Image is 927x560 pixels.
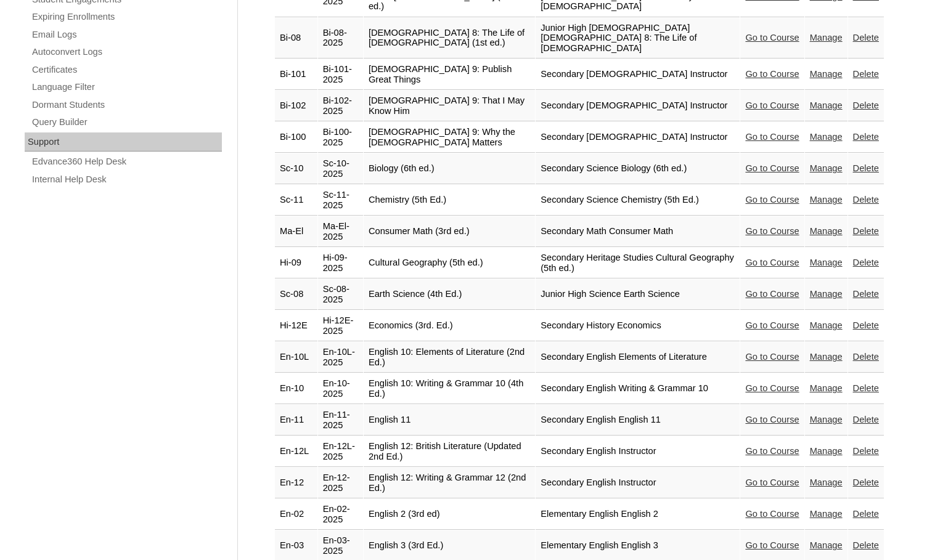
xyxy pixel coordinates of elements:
td: En-10-2025 [318,373,363,404]
td: Sc-08 [275,279,317,310]
a: Internal Help Desk [31,172,222,187]
a: Query Builder [31,115,222,130]
td: [DEMOGRAPHIC_DATA] 9: That I May Know Him [364,91,535,121]
td: Secondary Heritage Studies Cultural Geography (5th ed.) [536,248,740,278]
a: Go to Course [745,509,799,519]
td: Junior High Science Earth Science [536,279,740,310]
td: Secondary [DEMOGRAPHIC_DATA] Instructor [536,122,740,153]
td: English 12: British Literature (Updated 2nd Ed.) [364,436,535,467]
td: En-12L-2025 [318,436,363,467]
a: Go to Course [745,226,799,236]
a: Expiring Enrollments [31,9,222,25]
a: Delete [853,195,879,205]
td: Sc-11 [275,185,317,216]
a: Go to Course [745,33,799,43]
a: Autoconvert Logs [31,44,222,60]
a: Manage [810,163,843,173]
td: Secondary Science Biology (6th ed.) [536,153,740,184]
a: Go to Course [745,132,799,142]
td: En-12-2025 [318,468,363,498]
td: Secondary English Instructor [536,468,740,498]
td: Bi-100-2025 [318,122,363,153]
a: Delete [853,226,879,236]
td: Bi-100 [275,122,317,153]
td: Bi-08 [275,18,317,59]
a: Language Filter [31,79,222,95]
a: Delete [853,289,879,299]
td: En-10 [275,373,317,404]
a: Delete [853,509,879,519]
td: Secondary English Elements of Literature [536,342,740,373]
a: Delete [853,352,879,362]
a: Delete [853,415,879,424]
a: Go to Course [745,540,799,550]
td: Ma-El-2025 [318,216,363,247]
td: En-10L-2025 [318,342,363,373]
td: Economics (3rd. Ed.) [364,310,535,341]
a: Delete [853,258,879,267]
a: Manage [810,446,843,456]
div: Support [25,132,222,152]
td: En-12L [275,436,317,467]
a: Manage [810,320,843,330]
a: Delete [853,320,879,330]
a: Go to Course [745,383,799,393]
a: Delete [853,383,879,393]
a: Manage [810,132,843,142]
td: English 2 (3rd ed) [364,499,535,530]
td: Cultural Geography (5th ed.) [364,248,535,278]
td: Secondary English English 11 [536,405,740,436]
td: En-11-2025 [318,405,363,436]
td: English 10: Elements of Literature (2nd Ed.) [364,342,535,373]
td: Biology (6th ed.) [364,153,535,184]
td: Earth Science (4th Ed.) [364,279,535,310]
a: Delete [853,100,879,110]
a: Delete [853,69,879,79]
td: English 12: Writing & Grammar 12 (2nd Ed.) [364,468,535,498]
td: Secondary [DEMOGRAPHIC_DATA] Instructor [536,59,740,90]
a: Go to Course [745,289,799,299]
a: Go to Course [745,320,799,330]
td: En-02 [275,499,317,530]
td: Secondary English Writing & Grammar 10 [536,373,740,404]
td: En-11 [275,405,317,436]
a: Edvance360 Help Desk [31,154,222,169]
td: En-12 [275,468,317,498]
td: Hi-09 [275,248,317,278]
a: Delete [853,33,879,43]
td: Sc-11-2025 [318,185,363,216]
a: Delete [853,163,879,173]
td: Bi-101-2025 [318,59,363,90]
td: English 10: Writing & Grammar 10 (4th Ed.) [364,373,535,404]
td: Secondary History Economics [536,310,740,341]
a: Go to Course [745,69,799,79]
td: Hi-12E-2025 [318,310,363,341]
a: Go to Course [745,446,799,456]
a: Delete [853,446,879,456]
a: Go to Course [745,100,799,110]
td: Hi-09-2025 [318,248,363,278]
td: Bi-101 [275,59,317,90]
a: Manage [810,33,843,43]
a: Go to Course [745,163,799,173]
a: Manage [810,352,843,362]
td: Elementary English English 2 [536,499,740,530]
td: Chemistry (5th Ed.) [364,185,535,216]
a: Delete [853,540,879,550]
a: Go to Course [745,415,799,424]
a: Certificates [31,62,222,78]
a: Dormant Students [31,97,222,113]
td: Bi-08-2025 [318,18,363,59]
td: En-02-2025 [318,499,363,530]
a: Manage [810,258,843,267]
a: Manage [810,69,843,79]
a: Manage [810,100,843,110]
td: Hi-12E [275,310,317,341]
a: Email Logs [31,27,222,43]
td: Secondary [DEMOGRAPHIC_DATA] Instructor [536,91,740,121]
a: Go to Course [745,258,799,267]
td: Ma-El [275,216,317,247]
a: Go to Course [745,352,799,362]
td: Bi-102 [275,91,317,121]
a: Manage [810,383,843,393]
